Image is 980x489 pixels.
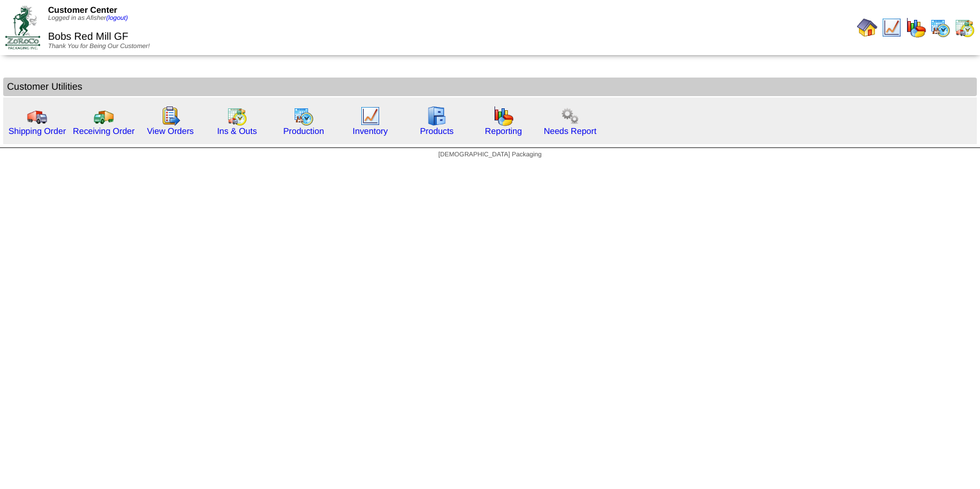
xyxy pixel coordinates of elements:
[293,106,314,126] img: calendarprod.gif
[438,151,541,158] span: [DEMOGRAPHIC_DATA] Packaging
[485,126,522,136] a: Reporting
[147,126,193,136] a: View Orders
[73,126,135,136] a: Receiving Order
[353,126,388,136] a: Inventory
[8,126,66,136] a: Shipping Order
[48,15,128,22] span: Logged in as Afisher
[48,5,117,15] span: Customer Center
[857,17,878,38] img: home.gif
[283,126,324,136] a: Production
[217,126,257,136] a: Ins & Outs
[906,17,926,38] img: graph.gif
[48,31,128,42] span: Bobs Red Mill GF
[27,106,47,126] img: truck.gif
[3,78,977,96] td: Customer Utilities
[560,106,580,126] img: workflow.png
[930,17,951,38] img: calendarprod.gif
[544,126,596,136] a: Needs Report
[881,17,902,38] img: line_graph.gif
[360,106,380,126] img: line_graph.gif
[160,106,181,126] img: workorder.gif
[48,43,150,50] span: Thank You for Being Our Customer!
[420,126,454,136] a: Products
[106,15,128,22] a: (logout)
[94,106,114,126] img: truck2.gif
[5,6,40,49] img: ZoRoCo_Logo(Green%26Foil)%20jpg.webp
[954,17,975,38] img: calendarinout.gif
[427,106,447,126] img: cabinet.gif
[227,106,247,126] img: calendarinout.gif
[493,106,514,126] img: graph.gif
